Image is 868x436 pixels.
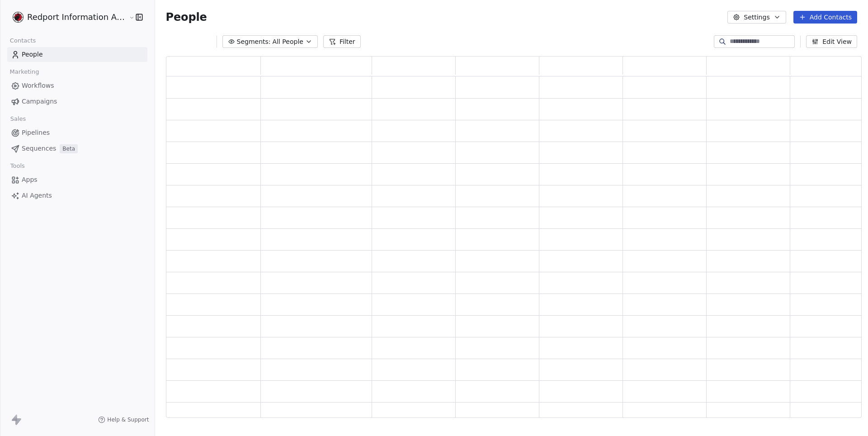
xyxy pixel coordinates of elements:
[7,47,147,62] a: People
[60,144,78,153] span: Beta
[273,37,303,47] span: All People
[22,175,38,185] span: Apps
[6,112,30,126] span: Sales
[22,144,56,153] span: Sequences
[11,9,123,25] button: Redport Information Assurance
[22,50,43,59] span: People
[107,416,149,423] span: Help & Support
[727,11,786,24] button: Settings
[22,191,52,200] span: AI Agents
[806,35,857,48] button: Edit View
[22,128,50,137] span: Pipelines
[27,11,127,23] span: Redport Information Assurance
[22,97,57,106] span: Campaigns
[7,94,147,109] a: Campaigns
[7,125,147,140] a: Pipelines
[7,172,147,187] a: Apps
[6,65,43,79] span: Marketing
[237,37,271,47] span: Segments:
[6,159,28,173] span: Tools
[793,11,857,24] button: Add Contacts
[22,81,54,90] span: Workflows
[323,35,361,48] button: Filter
[13,12,24,23] img: Redport_hacker_head.png
[7,141,147,156] a: SequencesBeta
[7,188,147,203] a: AI Agents
[6,34,40,47] span: Contacts
[98,416,149,423] a: Help & Support
[166,10,207,24] span: People
[7,78,147,93] a: Workflows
